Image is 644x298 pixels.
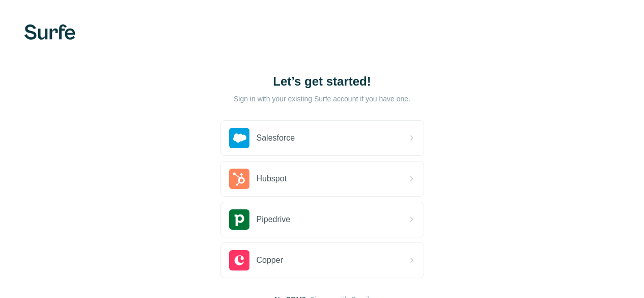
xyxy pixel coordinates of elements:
[220,73,424,90] h1: Let’s get started!
[257,132,295,144] span: Salesforce
[257,213,291,226] span: Pipedrive
[229,209,249,230] img: pipedrive's logo
[229,169,249,189] img: hubspot's logo
[229,250,249,270] img: copper's logo
[257,173,287,185] span: Hubspot
[234,94,410,104] p: Sign in with your existing Surfe account if you have one.
[257,254,283,266] span: Copper
[24,24,75,40] img: Surfe's logo
[229,128,249,148] img: salesforce's logo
